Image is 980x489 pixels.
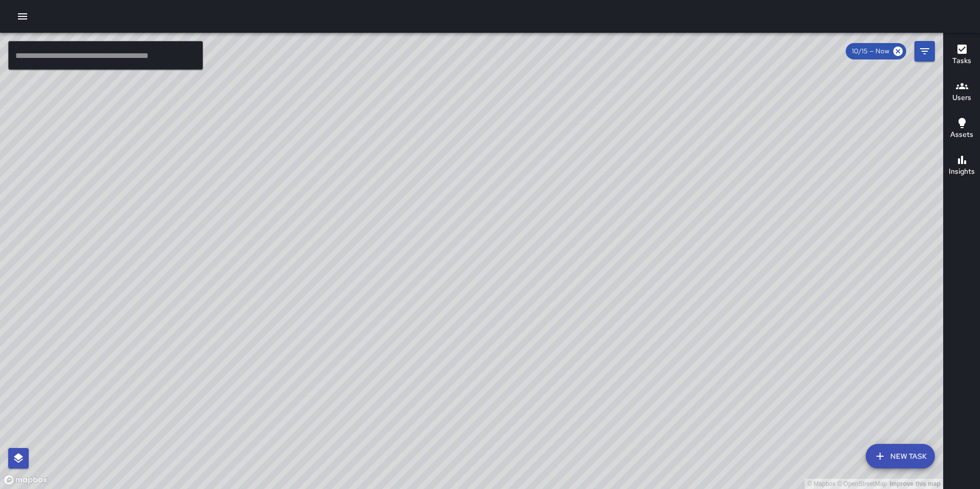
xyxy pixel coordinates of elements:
h6: Assets [950,129,973,140]
h6: Insights [949,166,975,177]
button: Tasks [944,37,980,74]
button: Users [944,74,980,111]
button: New Task [866,444,935,468]
span: 10/15 — Now [846,46,895,56]
h6: Tasks [952,55,971,67]
div: 10/15 — Now [846,43,906,59]
button: Insights [944,148,980,185]
button: Filters [914,41,935,62]
button: Assets [944,111,980,148]
h6: Users [952,92,971,104]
